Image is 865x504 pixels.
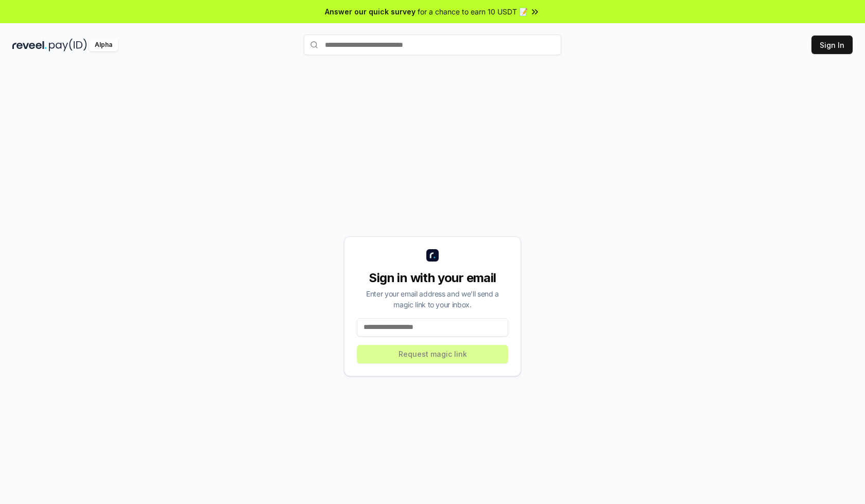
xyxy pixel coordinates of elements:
[811,36,853,54] button: Sign In
[357,288,508,310] div: Enter your email address and we’ll send a magic link to your inbox.
[426,249,439,262] img: logo_small
[49,39,87,51] img: pay_id
[418,6,528,17] span: for a chance to earn 10 USDT 📝
[325,6,416,17] span: Answer our quick survey
[12,39,47,51] img: reveel_dark
[89,39,118,51] div: Alpha
[357,270,508,286] div: Sign in with your email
